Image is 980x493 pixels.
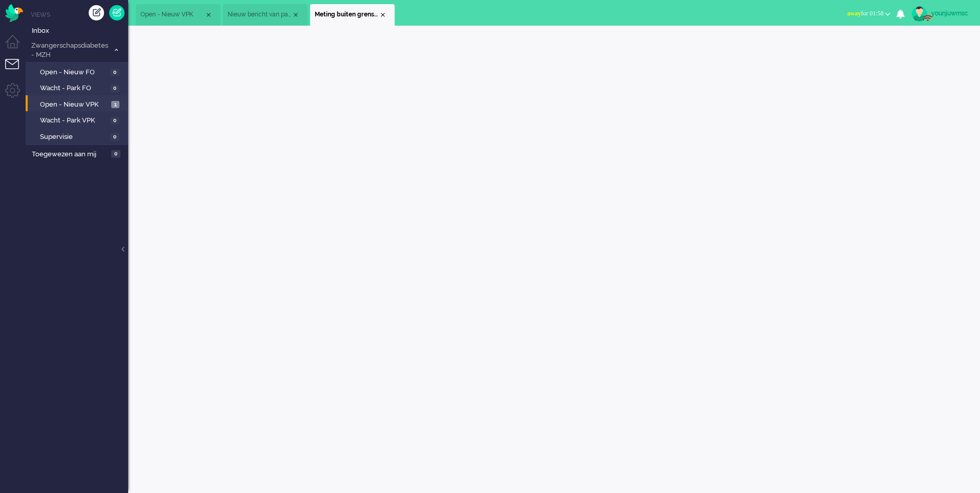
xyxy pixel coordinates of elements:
[30,82,127,93] a: Wacht - Park FO 0
[110,85,119,92] span: 0
[89,5,104,20] div: Creëer ticket
[111,150,120,158] span: 0
[40,100,109,110] span: Open - Nieuw VPK
[30,66,127,77] a: Open - Nieuw FO 0
[32,150,108,159] span: Toegewezen aan mij
[292,11,300,19] div: Close tab
[847,10,861,17] span: away
[310,4,395,26] li: 6918
[40,116,108,126] span: Wacht - Park VPK
[315,10,379,19] span: Meting buiten grenswaarden
[5,35,28,58] li: Dashboard menu
[136,4,220,26] li: View
[30,131,127,142] a: Supervisie 0
[5,83,28,106] li: Admin menu
[30,114,127,126] a: Wacht - Park VPK 0
[40,68,108,77] span: Open - Nieuw FO
[379,11,387,19] div: Close tab
[111,101,119,109] span: 1
[110,117,119,125] span: 0
[223,4,308,26] li: 6917
[5,4,23,22] img: flow_omnibird.svg
[40,84,108,93] span: Wacht - Park FO
[910,6,970,22] a: younjuwmsc
[205,11,213,19] div: Close tab
[40,132,108,142] span: Supervisie
[110,69,119,76] span: 0
[30,25,128,36] a: Inbox
[5,59,28,82] li: Tickets menu
[841,3,896,26] li: awayfor 01:58
[228,10,292,19] span: Nieuw bericht van patiënt
[31,10,128,19] li: Views
[847,10,884,17] span: for 01:58
[931,8,970,18] div: younjuwmsc
[30,41,109,60] span: Zwangerschapsdiabetes - MZH
[5,7,23,14] a: Omnidesk
[32,26,128,36] span: Inbox
[110,133,119,141] span: 0
[30,98,127,110] a: Open - Nieuw VPK 1
[30,148,128,159] a: Toegewezen aan mij 0
[109,5,125,20] a: Quick Ticket
[140,10,205,19] span: Open - Nieuw VPK
[841,6,896,21] button: awayfor 01:58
